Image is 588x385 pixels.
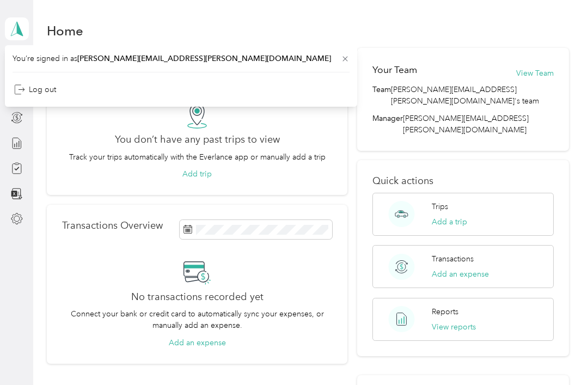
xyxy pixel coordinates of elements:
h2: Your Team [372,63,417,77]
p: Transactions [432,253,474,265]
button: Add an expense [169,337,226,349]
button: View Team [516,68,554,79]
p: Transactions Overview [62,220,163,231]
span: [PERSON_NAME][EMAIL_ADDRESS][PERSON_NAME][DOMAIN_NAME] [77,54,331,63]
span: You’re signed in as [13,53,350,64]
button: View reports [432,321,476,333]
span: [PERSON_NAME][EMAIL_ADDRESS][PERSON_NAME][DOMAIN_NAME] [403,114,529,135]
span: [PERSON_NAME][EMAIL_ADDRESS][PERSON_NAME][DOMAIN_NAME]'s team [391,84,554,107]
h1: Home [47,25,83,36]
span: Team [372,84,391,107]
iframe: Everlance-gr Chat Button Frame [527,324,588,385]
p: Trips [432,201,448,212]
button: Add an expense [432,268,489,280]
h2: No transactions recorded yet [131,291,264,303]
button: Add a trip [432,216,467,228]
p: Connect your bank or credit card to automatically sync your expenses, or manually add an expense. [62,308,333,331]
h2: You don’t have any past trips to view [115,134,280,145]
div: Log out [14,84,56,95]
p: Reports [432,306,458,317]
button: Add trip [182,168,212,180]
span: Manager [372,113,403,136]
p: Track your trips automatically with the Everlance app or manually add a trip [69,151,326,163]
p: Quick actions [372,175,554,187]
